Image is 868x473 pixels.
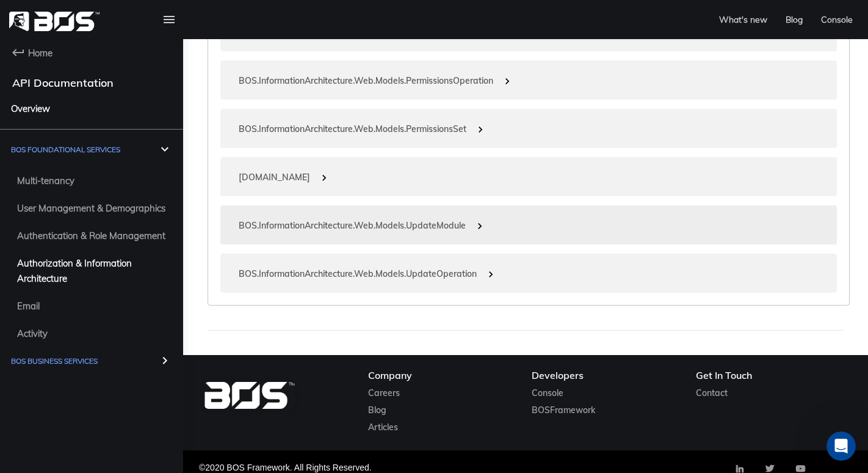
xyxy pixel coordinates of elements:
span: BOS.InformationArchitecture.Web.Models.PermissionsSet [233,123,466,134]
span: BOS.InformationArchitecture.Web.Models.UpdateModule [233,220,466,231]
a: Console [532,387,563,398]
a: Authorization & Information Architecture [11,249,178,292]
h4: Company [368,370,520,381]
a: User Management & Demographics [11,194,178,222]
button: BOS.InformationArchitecture.Web.Models.UpdateOperation [226,260,499,287]
span: Authorization & Information Architecture [17,255,172,286]
iframe: Intercom live chat [826,431,856,461]
h4: API Documentation [12,76,195,90]
button: BOS.InformationArchitecture.Web.Models.UpdateModule [226,211,488,238]
h4: Developers [532,370,684,381]
span: Overview [11,101,50,116]
a: Email [11,292,178,320]
button: BOS.InformationArchitecture.Web.Models.PermissionsOperation [226,67,515,94]
a: Overview [5,95,178,122]
h4: Get In Touch [696,370,848,381]
a: BOS Foundational Services [5,136,178,167]
a: Contact [696,387,728,398]
a: Multi-tenancy [11,167,178,194]
span: BOS Business Services [11,353,98,369]
a: Home [5,39,178,70]
span: Email [17,298,40,313]
img: BOS Logo [204,382,295,409]
span: Home [28,45,52,61]
a: BOS Business Services [5,347,178,378]
span: Multi-tenancy [17,173,74,188]
span: User Management & Demographics [17,200,165,216]
span: BOS Foundational Services [11,142,120,157]
a: BOSFramework [532,405,595,416]
a: Authentication & Role Management [11,222,178,249]
a: Careers [368,387,400,398]
button: [DOMAIN_NAME] [226,163,332,190]
a: Activity [11,320,178,347]
a: Blog [368,405,386,416]
span: Activity [17,326,48,341]
a: Articles [368,422,398,433]
button: BOS.InformationArchitecture.Web.Models.PermissionsSet [226,115,488,142]
img: homepage [9,12,100,31]
span: BOS.InformationArchitecture.Web.Models.UpdateOperation [233,268,477,279]
span: Authentication & Role Management [17,228,165,243]
span: BOS.InformationArchitecture.Web.Models.PermissionsOperation [233,75,493,86]
span: [DOMAIN_NAME] [233,172,310,183]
